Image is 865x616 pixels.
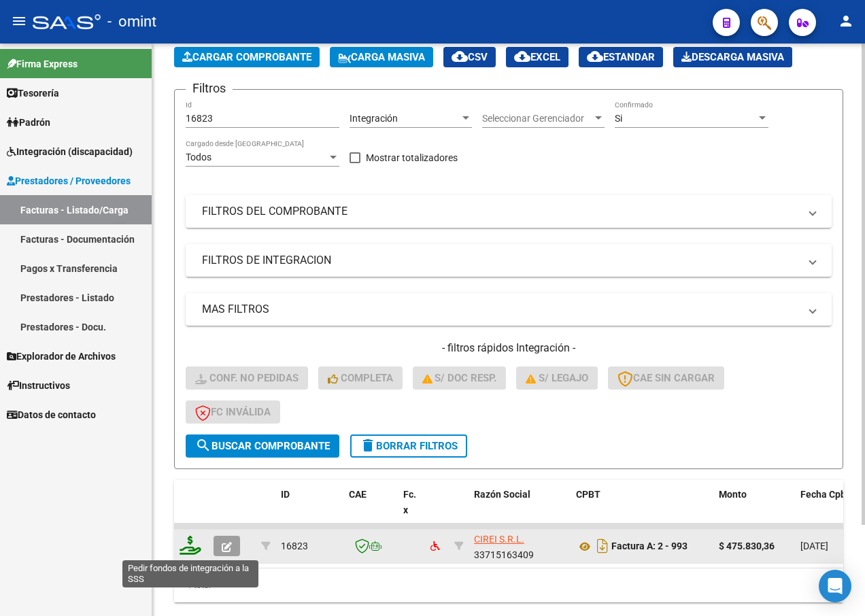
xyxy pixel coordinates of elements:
span: Prestadores / Proveedores [7,173,131,188]
div: 33715163409 [474,532,565,560]
span: Carga Masiva [338,51,425,63]
mat-icon: cloud_download [514,48,530,65]
span: Conf. no pedidas [195,372,299,384]
i: Descargar documento [594,535,611,557]
div: 1 total [174,568,843,602]
span: CPBT [576,489,600,500]
span: CSV [452,51,488,63]
span: Explorador de Archivos [7,349,116,364]
datatable-header-cell: CPBT [571,480,713,540]
app-download-masive: Descarga masiva de comprobantes (adjuntos) [673,47,792,67]
span: - omint [107,7,156,37]
span: Razón Social [474,489,530,500]
span: 16823 [281,541,308,551]
span: Instructivos [7,378,70,393]
button: Buscar Comprobante [186,434,339,458]
span: Integración (discapacidad) [7,144,133,159]
span: S/ legajo [526,372,588,384]
mat-icon: menu [11,13,27,29]
span: Datos de contacto [7,407,96,422]
strong: $ 475.830,36 [719,541,775,551]
span: ID [281,489,290,500]
button: Conf. no pedidas [186,366,308,390]
span: Descarga Masiva [681,51,784,63]
mat-icon: delete [360,437,376,454]
button: Carga Masiva [330,47,433,67]
datatable-header-cell: Razón Social [469,480,571,540]
span: EXCEL [514,51,560,63]
mat-icon: search [195,437,211,454]
mat-panel-title: FILTROS DEL COMPROBANTE [202,204,799,219]
span: Monto [719,489,747,500]
datatable-header-cell: CAE [343,480,398,540]
strong: Factura A: 2 - 993 [611,541,688,552]
span: Buscar Comprobante [195,440,330,452]
button: FC Inválida [186,400,280,424]
button: Cargar Comprobante [174,47,320,67]
span: Si [615,113,622,124]
h4: - filtros rápidos Integración - [186,341,832,356]
button: Borrar Filtros [350,434,467,458]
span: Mostrar totalizadores [366,150,458,166]
span: Integración [350,113,398,124]
div: Open Intercom Messenger [819,570,851,602]
span: Cargar Comprobante [182,51,311,63]
span: Completa [328,372,393,384]
span: CAE [349,489,367,500]
span: FC Inválida [195,406,271,418]
span: Fecha Cpbt [800,489,849,500]
mat-expansion-panel-header: FILTROS DEL COMPROBANTE [186,195,832,228]
mat-icon: person [838,13,854,29]
mat-icon: cloud_download [452,48,468,65]
mat-icon: cloud_download [587,48,603,65]
button: EXCEL [506,47,569,67]
span: Fc. x [403,489,416,515]
span: Padrón [7,115,50,130]
span: Seleccionar Gerenciador [482,113,592,124]
mat-expansion-panel-header: MAS FILTROS [186,293,832,326]
span: Todos [186,152,211,162]
h3: Filtros [186,79,233,98]
button: Descarga Masiva [673,47,792,67]
mat-expansion-panel-header: FILTROS DE INTEGRACION [186,244,832,277]
span: CAE SIN CARGAR [617,372,715,384]
button: S/ legajo [516,366,598,390]
button: S/ Doc Resp. [413,366,507,390]
button: Completa [318,366,403,390]
span: Estandar [587,51,655,63]
button: Estandar [579,47,663,67]
span: CIREI S.R.L. [474,534,524,545]
mat-panel-title: MAS FILTROS [202,302,799,317]
span: S/ Doc Resp. [422,372,497,384]
datatable-header-cell: ID [275,480,343,540]
datatable-header-cell: Fecha Cpbt [795,480,856,540]
datatable-header-cell: Monto [713,480,795,540]
span: Firma Express [7,56,78,71]
mat-panel-title: FILTROS DE INTEGRACION [202,253,799,268]
span: Borrar Filtros [360,440,458,452]
button: CSV [443,47,496,67]
button: CAE SIN CARGAR [608,366,724,390]
span: [DATE] [800,541,828,551]
span: Tesorería [7,86,59,101]
datatable-header-cell: Fc. x [398,480,425,540]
